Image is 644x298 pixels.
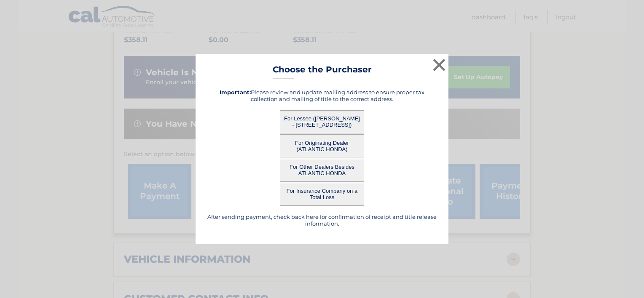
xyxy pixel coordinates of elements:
[280,159,364,182] button: For Other Dealers Besides ATLANTIC HONDA
[206,213,438,227] h5: After sending payment, check back here for confirmation of receipt and title release information.
[280,110,364,133] button: For Lessee ([PERSON_NAME] - [STREET_ADDRESS])
[273,64,372,79] h3: Choose the Purchaser
[280,183,364,206] button: For Insurance Company on a Total Loss
[220,89,251,96] strong: Important:
[280,134,364,157] button: For Originating Dealer (ATLANTIC HONDA)
[206,89,438,102] h5: Please review and update mailing address to ensure proper tax collection and mailing of title to ...
[431,56,448,73] button: ×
